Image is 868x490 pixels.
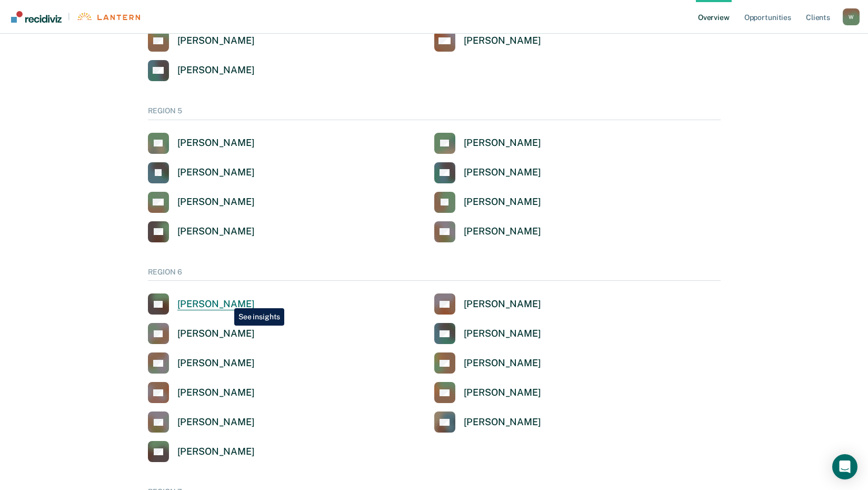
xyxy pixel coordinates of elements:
[434,293,541,315] a: [PERSON_NAME]
[148,323,255,344] a: [PERSON_NAME]
[148,268,721,281] div: REGION 6
[434,323,541,344] a: [PERSON_NAME]
[434,221,541,242] a: [PERSON_NAME]
[11,11,62,23] img: Recidiviz
[464,166,541,179] div: [PERSON_NAME]
[76,13,140,21] img: Lantern
[177,166,255,179] div: [PERSON_NAME]
[177,64,255,76] div: [PERSON_NAME]
[177,446,255,458] div: [PERSON_NAME]
[148,31,255,52] a: [PERSON_NAME]
[843,8,860,25] button: Profile dropdown button
[434,352,541,374] a: [PERSON_NAME]
[434,133,541,154] a: [PERSON_NAME]
[464,226,541,238] div: [PERSON_NAME]
[464,328,541,340] div: [PERSON_NAME]
[177,226,255,238] div: [PERSON_NAME]
[464,196,541,208] div: [PERSON_NAME]
[148,162,255,183] a: [PERSON_NAME]
[177,357,255,369] div: [PERSON_NAME]
[464,357,541,369] div: [PERSON_NAME]
[148,192,255,213] a: [PERSON_NAME]
[434,31,541,52] a: [PERSON_NAME]
[177,35,255,47] div: [PERSON_NAME]
[62,12,76,21] span: |
[177,328,255,340] div: [PERSON_NAME]
[434,162,541,183] a: [PERSON_NAME]
[148,221,255,242] a: [PERSON_NAME]
[148,411,255,433] a: [PERSON_NAME]
[434,411,541,433] a: [PERSON_NAME]
[148,106,721,120] div: REGION 5
[464,298,541,310] div: [PERSON_NAME]
[832,454,857,479] div: Open Intercom Messenger
[148,441,255,462] a: [PERSON_NAME]
[177,137,255,149] div: [PERSON_NAME]
[464,387,541,399] div: [PERSON_NAME]
[177,196,255,208] div: [PERSON_NAME]
[177,416,255,428] div: [PERSON_NAME]
[148,60,255,81] a: [PERSON_NAME]
[434,192,541,213] a: [PERSON_NAME]
[148,293,255,315] a: [PERSON_NAME]
[843,8,860,25] div: W
[464,137,541,149] div: [PERSON_NAME]
[148,382,255,403] a: [PERSON_NAME]
[464,35,541,47] div: [PERSON_NAME]
[177,387,255,399] div: [PERSON_NAME]
[464,416,541,428] div: [PERSON_NAME]
[434,382,541,403] a: [PERSON_NAME]
[177,298,255,310] div: [PERSON_NAME]
[148,352,255,374] a: [PERSON_NAME]
[148,133,255,154] a: [PERSON_NAME]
